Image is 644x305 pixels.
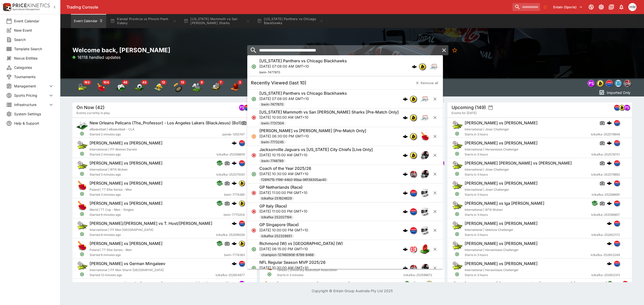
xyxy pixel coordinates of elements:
[277,281,350,286] h6: [PERSON_NAME] vs [PERSON_NAME]
[607,140,612,145] div: cerberus
[259,196,294,201] span: lclkafka-251624629
[218,80,223,85] span: 7
[232,161,237,166] div: cerberus
[259,159,286,164] span: bwin-7748789
[614,105,620,111] div: lclkafka
[410,96,417,102] img: bwin.png
[107,14,180,28] button: Kandal Province vs Phnom Penh Galaxy
[76,120,88,131] img: esports.png
[232,221,237,226] img: logo-cerberus.svg
[259,152,373,158] p: [DATE] 10:15:00 AM GMT+10
[403,172,408,177] div: cerberus
[259,96,347,101] p: [DATE] 07:08:00 AM GMT+10
[259,128,366,133] h6: [PERSON_NAME] vs [PERSON_NAME] [Pre-Match Only]
[452,240,463,251] img: tennis.png
[230,82,240,92] div: Basketball
[607,140,612,145] img: logo-cerberus.svg
[14,102,48,107] span: Infrastructure
[403,247,408,252] img: logo-cerberus.svg
[420,244,430,254] img: australian_rules.png
[617,3,626,12] button: Notifications
[403,134,408,139] div: cerberus
[413,79,441,87] button: Remove all
[420,188,430,198] img: motorracing.png
[259,147,373,152] h6: Jacksonville Jaguars vs [US_STATE] City Chiefs [Live Only]
[443,160,449,166] div: pandascore
[591,252,620,258] span: lclkafka-252602249
[614,180,620,186] div: lclkafka
[607,3,616,12] button: Documentation
[192,82,202,92] img: badminton
[90,192,224,197] span: Started 3 minutes ago
[76,140,88,151] img: tennis.png
[192,82,202,92] div: Badminton
[181,14,253,28] button: [US_STATE] Mammoth vs San [PERSON_NAME] Sharks
[465,147,519,151] span: International | Hersonissos Challenger
[443,160,449,166] img: pandascore.png
[550,3,586,11] button: Select Tenant
[232,140,237,145] img: logo-cerberus.svg
[90,201,163,206] h6: [PERSON_NAME] vs [PERSON_NAME]
[80,172,84,176] svg: Open
[251,134,256,139] svg: Suspended
[614,241,620,246] img: lclkafka.png
[232,261,237,266] img: logo-cerberus.svg
[251,172,256,177] svg: Open
[597,80,603,87] img: bwin.png
[251,190,256,195] svg: Closed
[14,37,54,42] span: Search
[410,114,417,121] div: bwin
[465,161,572,166] h6: [PERSON_NAME] [PERSON_NAME] vs [PERSON_NAME]
[607,120,612,125] img: logo-cerberus.svg
[259,166,311,171] h6: Coach of the Year 2025/26
[239,221,245,226] img: lclkafka.png
[259,64,347,69] p: [DATE] 07:08:00 AM GMT+10
[224,192,245,197] span: bwin-7774365
[251,115,256,120] svg: Closed
[90,168,128,171] span: International | WTA Wuhan
[614,200,620,206] div: lclkafka
[90,241,163,246] h6: [PERSON_NAME] vs [PERSON_NAME]
[465,241,538,246] h6: [PERSON_NAME] vs [PERSON_NAME]
[614,120,620,126] img: lclkafka.png
[452,160,463,171] img: tennis.png
[410,152,417,159] div: bwin
[90,147,137,151] span: International | ITF Women Darwin
[66,5,510,10] div: Trading Console
[239,180,245,186] img: bwin.png
[465,261,538,266] h6: [PERSON_NAME] vs [PERSON_NAME]
[239,281,245,286] img: pandascore.png
[232,241,237,246] img: logo-cerberus.svg
[410,265,417,271] img: pricekinetics.png
[591,273,620,278] span: lclkafka-252602313
[14,18,54,24] span: Event Calendar
[614,140,620,146] img: lclkafka.png
[160,80,167,85] span: 13
[588,80,594,87] img: pandascore.png
[614,200,620,206] img: lclkafka.png
[452,111,476,116] span: Events for [DATE]
[77,82,87,92] img: tennis
[410,189,417,196] div: lclkafka
[259,70,280,74] span: bwin-7477870
[420,169,430,179] img: american_football.png
[403,115,408,120] img: logo-cerberus.svg
[211,82,221,92] img: cricket
[90,172,216,177] span: Started 3 minutes ago
[465,181,538,186] h6: [PERSON_NAME] vs [PERSON_NAME]
[607,120,612,125] div: cerberus
[90,152,217,157] span: Started 2 minutes ago
[217,152,245,157] span: lclkafka-252598619
[232,201,237,206] img: logo-cerberus.svg
[141,80,148,85] span: 43
[96,82,106,92] img: table_tennis
[153,82,164,92] div: Volleyball
[607,261,612,266] img: logo-cerberus.svg
[259,91,347,96] h6: [US_STATE] Panthers vs Chicago Blackhawks
[410,152,417,159] img: bwin.png
[232,140,237,145] div: cerberus
[222,132,245,137] span: panda-1250747
[403,172,408,177] img: logo-cerberus.svg
[90,221,212,226] h6: [PERSON_NAME]/[PERSON_NAME] vs T. Host/[PERSON_NAME]
[259,140,286,145] span: bwin-7773245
